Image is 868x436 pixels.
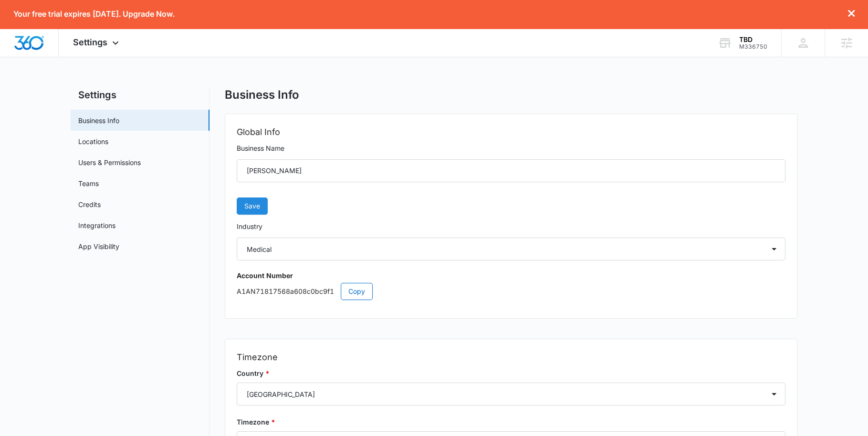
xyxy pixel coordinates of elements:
[237,197,268,215] button: Save
[78,199,101,209] a: Credits
[225,88,299,102] h1: Business Info
[78,220,115,230] a: Integrations
[739,36,767,43] div: account name
[237,417,785,427] label: Timezone
[78,178,99,188] a: Teams
[348,286,365,297] span: Copy
[78,115,119,125] a: Business Info
[73,37,107,47] span: Settings
[244,201,260,211] span: Save
[237,351,785,364] h2: Timezone
[739,43,767,50] div: account id
[78,241,119,251] a: App Visibility
[341,283,373,300] button: Copy
[237,143,785,154] label: Business Name
[78,157,141,167] a: Users & Permissions
[237,283,785,300] p: A1AN71817568a608c0bc9f1
[78,136,108,146] a: Locations
[237,125,785,139] h2: Global Info
[237,221,785,232] label: Industry
[71,88,209,102] h2: Settings
[848,10,855,19] button: dismiss this dialog
[13,10,175,19] p: Your free trial expires [DATE]. Upgrade Now.
[237,368,785,379] label: Country
[59,29,136,57] div: Settings
[237,271,293,280] strong: Account Number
